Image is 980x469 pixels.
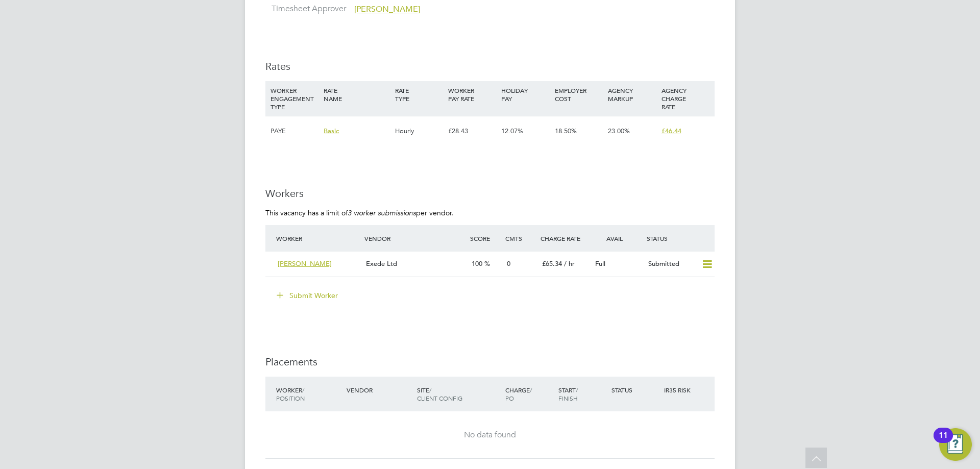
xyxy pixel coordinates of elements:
span: / Position [276,386,305,402]
span: / hr [564,259,575,268]
div: HOLIDAY PAY [499,81,552,108]
div: Cmts [503,229,538,248]
p: This vacancy has a limit of per vendor. [265,208,715,217]
div: Avail [591,229,644,248]
div: WORKER PAY RATE [446,81,499,108]
div: Status [644,229,715,248]
span: 23.00% [608,127,630,135]
div: Status [609,381,662,399]
div: Worker [274,229,362,248]
button: Open Resource Center, 11 new notifications [939,428,972,461]
div: RATE NAME [321,81,392,108]
div: Vendor [344,381,414,399]
h3: Rates [265,60,715,73]
div: RATE TYPE [393,81,446,108]
div: No data found [276,430,704,440]
span: 100 [472,259,482,268]
div: AGENCY CHARGE RATE [659,81,712,116]
span: 0 [507,259,510,268]
h3: Placements [265,355,715,368]
div: Charge [503,381,556,407]
span: [PERSON_NAME] [354,5,420,15]
div: Start [556,381,609,407]
div: Submitted [644,256,697,273]
div: AGENCY MARKUP [605,81,658,108]
span: Basic [324,127,339,135]
span: £65.34 [542,259,562,268]
div: £28.43 [446,116,499,146]
div: PAYE [268,116,321,146]
span: 18.50% [555,127,577,135]
span: 12.07% [501,127,523,135]
div: IR35 Risk [661,381,697,399]
div: Score [468,229,503,248]
div: Worker [274,381,344,407]
div: EMPLOYER COST [552,81,605,108]
label: Timesheet Approver [265,4,346,14]
span: [PERSON_NAME] [278,259,332,268]
span: Exede Ltd [366,259,397,268]
div: Site [414,381,503,407]
div: Hourly [393,116,446,146]
span: £46.44 [661,127,681,135]
div: Vendor [362,229,468,248]
span: / Client Config [417,386,462,402]
div: 11 [939,435,948,449]
div: WORKER ENGAGEMENT TYPE [268,81,321,116]
span: / Finish [558,386,578,402]
div: Charge Rate [538,229,591,248]
em: 3 worker submissions [348,208,416,217]
button: Submit Worker [269,287,346,304]
span: Full [595,259,605,268]
span: / PO [505,386,532,402]
h3: Workers [265,187,715,200]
